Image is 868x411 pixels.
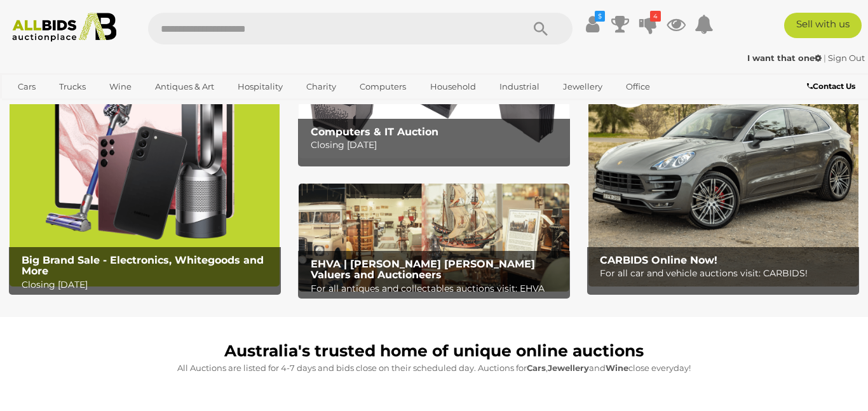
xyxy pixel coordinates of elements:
a: Antiques & Art [147,76,222,97]
strong: I want that one [747,53,822,63]
b: Computers & IT Auction [311,126,438,138]
i: $ [595,11,605,22]
a: CARBIDS Online Now! CARBIDS Online Now! For all car and vehicle auctions visit: CARBIDS! [588,50,858,286]
strong: Wine [606,363,628,373]
a: Charity [298,76,344,97]
a: Industrial [491,76,548,97]
i: 4 [650,11,661,22]
a: Contact Us [807,79,858,93]
p: For all car and vehicle auctions visit: CARBIDS! [600,266,853,281]
p: Closing [DATE] [22,277,275,293]
img: CARBIDS Online Now! [588,50,858,286]
b: EHVA | [PERSON_NAME] [PERSON_NAME] Valuers and Auctioneers [311,258,535,281]
strong: Jewellery [548,363,589,373]
a: Jewellery [555,76,611,97]
a: Wine [101,76,140,97]
img: Big Brand Sale - Electronics, Whitegoods and More [10,50,280,286]
p: For all antiques and collectables auctions visit: EHVA [311,281,564,297]
a: Sell with us [784,13,862,38]
img: Allbids.com.au [6,13,122,42]
b: Contact Us [807,81,855,91]
a: [GEOGRAPHIC_DATA] [59,97,166,118]
a: Trucks [51,76,94,97]
a: Big Brand Sale - Electronics, Whitegoods and More Big Brand Sale - Electronics, Whitegoods and Mo... [10,50,280,286]
a: Cars [10,76,44,97]
img: EHVA | Evans Hastings Valuers and Auctioneers [299,184,569,292]
a: Computers [351,76,414,97]
a: Hospitality [229,76,291,97]
p: All Auctions are listed for 4-7 days and bids close on their scheduled day. Auctions for , and cl... [16,361,852,375]
h1: Australia's trusted home of unique online auctions [16,342,852,360]
strong: Cars [527,363,546,373]
a: $ [583,13,602,36]
b: CARBIDS Online Now! [600,254,717,266]
a: Household [422,76,484,97]
a: 4 [639,13,658,36]
a: I want that one [747,53,824,63]
a: Sign Out [828,53,865,63]
a: Office [618,76,658,97]
a: Sports [10,97,52,118]
span: | [824,53,826,63]
a: EHVA | Evans Hastings Valuers and Auctioneers EHVA | [PERSON_NAME] [PERSON_NAME] Valuers and Auct... [299,184,569,292]
b: Big Brand Sale - Electronics, Whitegoods and More [22,254,264,278]
a: Computers & IT Auction Computers & IT Auction Closing [DATE] [299,50,569,158]
button: Search [509,13,573,44]
p: Closing [DATE] [311,137,564,153]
